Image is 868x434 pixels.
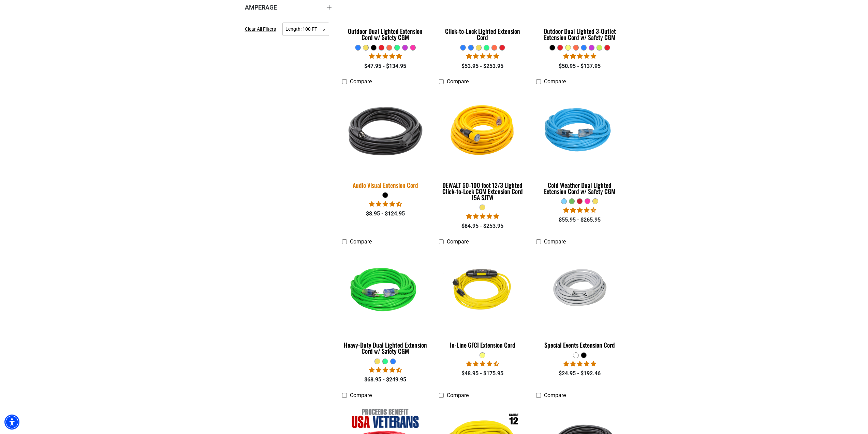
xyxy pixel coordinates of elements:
[466,361,499,367] span: 4.62 stars
[342,342,429,354] div: Heavy-Duty Dual Lighted Extension Cord w/ Safety CGM
[544,238,566,245] span: Compare
[439,222,526,230] div: $84.95 - $253.95
[536,28,623,40] div: Outdoor Dual Lighted 3-Outlet Extension Cord w/ Safety CGM
[350,78,372,85] span: Compare
[536,369,623,378] div: $24.95 - $192.46
[245,26,279,33] a: Clear All Filters
[369,53,402,59] span: 4.81 stars
[544,78,566,85] span: Compare
[536,216,623,224] div: $55.95 - $265.95
[439,88,526,205] a: A coiled yellow extension cord with a plug and connector at each end, designed for outdoor use. D...
[536,62,623,70] div: $50.95 - $137.95
[342,376,429,384] div: $68.95 - $249.95
[439,248,526,352] a: Yellow In-Line GFCI Extension Cord
[369,367,402,373] span: 4.64 stars
[563,53,596,59] span: 4.80 stars
[350,392,372,398] span: Compare
[537,92,623,170] img: Light Blue
[342,88,429,192] a: black Audio Visual Extension Cord
[342,210,429,218] div: $8.95 - $124.95
[350,238,372,245] span: Compare
[439,62,526,70] div: $53.95 - $253.95
[466,213,499,220] span: 4.84 stars
[466,53,499,59] span: 4.87 stars
[447,78,469,85] span: Compare
[342,28,429,40] div: Outdoor Dual Lighted Extension Cord w/ Safety CGM
[536,88,623,198] a: Light Blue Cold Weather Dual Lighted Extension Cord w/ Safety CGM
[342,248,429,358] a: green Heavy-Duty Dual Lighted Extension Cord w/ Safety CGM
[537,263,623,319] img: white
[439,28,526,40] div: Click-to-Lock Lighted Extension Cord
[439,342,526,348] div: In-Line GFCI Extension Cord
[563,207,596,213] span: 4.62 stars
[342,62,429,70] div: $47.95 - $134.95
[342,182,429,188] div: Audio Visual Extension Cord
[447,238,469,245] span: Compare
[4,415,19,430] div: Accessibility Menu
[544,392,566,398] span: Compare
[536,342,623,348] div: Special Events Extension Cord
[440,252,526,330] img: Yellow
[440,92,526,170] img: A coiled yellow extension cord with a plug and connector at each end, designed for outdoor use.
[536,248,623,352] a: white Special Events Extension Cord
[439,182,526,200] div: DEWALT 50-100 foot 12/3 Lighted Click-to-Lock CGM Extension Cord 15A SJTW
[338,87,433,175] img: black
[439,369,526,378] div: $48.95 - $175.95
[369,201,402,207] span: 4.72 stars
[342,252,428,330] img: green
[245,3,277,11] span: Amperage
[536,182,623,194] div: Cold Weather Dual Lighted Extension Cord w/ Safety CGM
[282,26,329,32] a: Length: 100 FT
[563,361,596,367] span: 5.00 stars
[245,26,276,32] span: Clear All Filters
[282,23,329,36] span: Length: 100 FT
[447,392,469,398] span: Compare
